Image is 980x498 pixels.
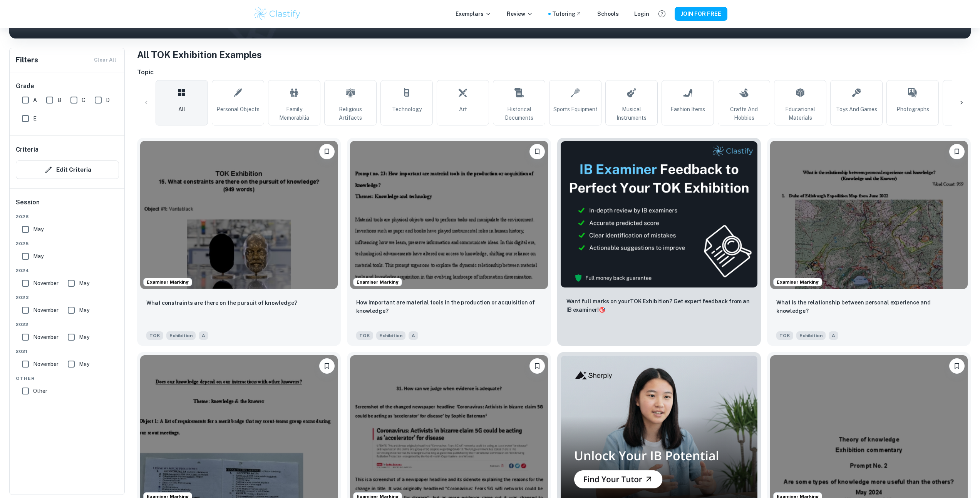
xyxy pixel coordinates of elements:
[896,105,929,114] span: Photographs
[82,96,85,104] span: C
[557,138,761,346] a: ThumbnailWant full marks on yourTOK Exhibition? Get expert feedback from an IB examiner!
[253,6,302,22] img: Clastify logo
[347,138,551,346] a: Examiner MarkingPlease log in to bookmark exemplarsHow important are material tools in the produc...
[552,10,582,18] a: Tutoring
[33,279,59,287] span: November
[609,105,654,122] span: Musical Instruments
[16,267,119,274] span: 2024
[57,96,61,104] span: B
[949,358,965,374] button: Please log in to bookmark exemplars
[829,331,838,340] span: A
[350,141,548,289] img: TOK Exhibition example thumbnail: How important are material tools in the
[16,145,39,154] h6: Criteria
[777,105,823,122] span: Educational Materials
[140,141,338,289] img: TOK Exhibition example thumbnail: What constraints are there on the pursui
[597,10,619,18] a: Schools
[529,358,545,374] button: Please log in to bookmark exemplars
[655,7,668,20] button: Help and Feedback
[146,299,297,307] p: What constraints are there on the pursuit of knowledge?
[166,331,196,340] span: Exhibition
[949,144,965,159] button: Please log in to bookmark exemplars
[33,333,59,341] span: November
[79,279,89,287] span: May
[79,360,89,368] span: May
[33,387,47,395] span: Other
[767,138,971,346] a: Examiner MarkingPlease log in to bookmark exemplarsWhat is the relationship between personal expe...
[33,96,37,104] span: A
[16,375,119,382] span: Other
[271,105,317,122] span: Family Memorabilia
[560,141,758,288] img: Thumbnail
[33,114,37,123] span: E
[106,96,110,104] span: D
[216,105,260,114] span: Personal Objects
[675,7,727,21] button: JOIN FOR FREE
[634,10,649,18] a: Login
[33,360,59,368] span: November
[356,298,541,315] p: How important are material tools in the production or acquisition of knowledge?
[356,331,373,340] span: TOK
[456,10,491,18] p: Exemplars
[796,331,826,340] span: Exhibition
[328,105,373,122] span: Religious Artifacts
[392,105,422,114] span: Technology
[144,279,192,286] span: Examiner Marking
[16,82,119,91] h6: Grade
[33,252,44,261] span: May
[16,198,119,213] h6: Session
[199,331,208,340] span: A
[16,213,119,220] span: 2026
[553,105,598,114] span: Sports Equipment
[79,306,89,314] span: May
[33,225,44,234] span: May
[33,306,59,314] span: November
[79,333,89,341] span: May
[178,105,185,114] span: All
[776,298,962,315] p: What is the relationship between personal experience and knowledge?
[599,307,605,313] span: 🎯
[670,105,705,114] span: Fashion Items
[16,294,119,301] span: 2023
[529,144,545,159] button: Please log in to bookmark exemplars
[376,331,405,340] span: Exhibition
[319,358,335,374] button: Please log in to bookmark exemplars
[774,279,822,286] span: Examiner Marking
[353,279,402,286] span: Examiner Marking
[16,160,119,179] button: Edit Criteria
[459,105,467,114] span: Art
[566,297,752,314] p: Want full marks on your TOK Exhibition ? Get expert feedback from an IB examiner!
[507,10,533,18] p: Review
[137,48,971,62] h1: All TOK Exhibition Examples
[16,240,119,247] span: 2025
[770,141,968,289] img: TOK Exhibition example thumbnail: What is the relationship between persona
[721,105,767,122] span: Crafts and Hobbies
[146,331,163,340] span: TOK
[137,138,341,346] a: Examiner MarkingPlease log in to bookmark exemplarsWhat constraints are there on the pursuit of k...
[776,331,793,340] span: TOK
[16,321,119,328] span: 2022
[409,331,418,340] span: A
[496,105,542,122] span: Historical Documents
[319,144,335,159] button: Please log in to bookmark exemplars
[836,105,877,114] span: Toys and Games
[16,348,119,355] span: 2021
[137,68,971,77] h6: Topic
[16,55,38,65] h6: Filters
